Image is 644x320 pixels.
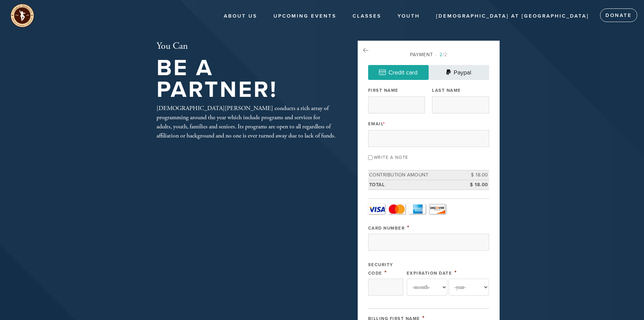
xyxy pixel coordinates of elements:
h1: Be A Partner! [157,57,336,101]
a: [DEMOGRAPHIC_DATA] at [GEOGRAPHIC_DATA] [431,10,594,23]
td: $ 18.00 [459,180,489,190]
label: Expiration Date [407,271,452,276]
a: Discover [429,204,446,214]
td: $ 18.00 [459,170,489,180]
label: Last Name [432,87,461,93]
td: Total [368,180,459,190]
label: Email [368,121,385,127]
a: Donate [600,8,637,22]
a: Paypal [429,65,489,80]
label: Write a note [374,155,408,160]
div: [DEMOGRAPHIC_DATA][PERSON_NAME] conducts a rich array of programming around the year which includ... [157,104,336,140]
img: unnamed%20%283%29_0.png [10,3,34,28]
a: Upcoming Events [268,10,341,23]
span: /2 [435,52,447,58]
span: This field is required. [384,269,387,276]
a: Youth [392,10,425,23]
span: This field is required. [454,269,457,276]
span: 2 [439,52,443,58]
a: About Us [219,10,262,23]
span: This field is required. [407,224,410,231]
label: First Name [368,87,399,93]
select: Expiration Date month [407,279,447,296]
div: Payment [368,51,489,58]
a: Credit card [368,65,429,80]
a: MasterCard [388,204,405,214]
a: Visa [368,204,385,214]
span: This field is required. [383,121,385,127]
a: Amex [409,204,426,214]
h2: You Can [157,41,336,52]
td: Contribution Amount [368,170,459,180]
label: Card Number [368,226,405,231]
label: Security Code [368,262,393,276]
select: Expiration Date year [449,279,489,296]
a: Classes [348,10,386,23]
